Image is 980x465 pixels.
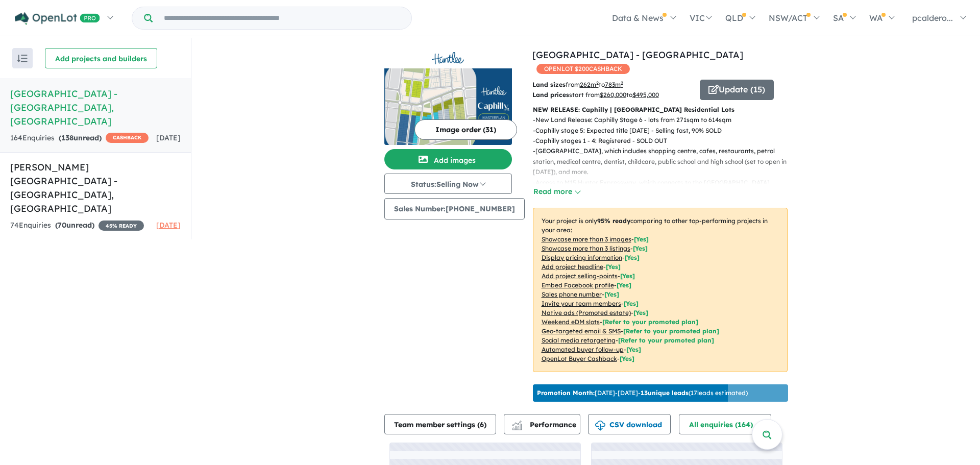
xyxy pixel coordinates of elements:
[621,80,623,86] sup: 2
[512,424,522,430] img: bar-chart.svg
[156,221,181,230] span: [DATE]
[533,146,796,177] p: - [GEOGRAPHIC_DATA], which includes shopping centre, cafes, restaurants, petrol station, medical ...
[533,126,796,136] p: - Caphilly stage 5: Expected title [DATE] - Selling fast, 90% SOLD
[59,133,102,142] strong: ( unread)
[533,105,788,115] p: NEW RELEASE: Caphilly | [GEOGRAPHIC_DATA] Residential Lots
[533,136,796,146] p: - Caphilly stages 1 - 4: Registered - SOLD OUT
[512,421,521,426] img: line-chart.svg
[620,272,635,280] span: [ Yes ]
[542,318,600,326] u: Weekend eDM slots
[532,91,569,99] b: Land prices
[542,346,624,353] u: Automated buyer follow-up
[532,80,692,90] p: from
[155,7,409,29] input: Try estate name, suburb, builder or developer
[602,318,698,326] span: [Refer to your promoted plan]
[61,133,73,142] span: 138
[533,208,788,372] p: Your project is only comparing to other top-performing projects in your area: - - - - - - - - - -...
[99,221,144,231] span: 45 % READY
[618,336,714,344] span: [Refer to your promoted plan]
[384,198,525,219] button: Sales Number:[PHONE_NUMBER]
[605,81,623,88] u: 783 m
[532,49,743,61] a: [GEOGRAPHIC_DATA] - [GEOGRAPHIC_DATA]
[513,420,576,429] span: Performance
[641,389,689,397] b: 13 unique leads
[617,281,631,289] span: [ Yes ]
[15,12,100,25] img: Openlot PRO Logo White
[10,160,181,215] h5: [PERSON_NAME][GEOGRAPHIC_DATA] - [GEOGRAPHIC_DATA] , [GEOGRAPHIC_DATA]
[542,281,614,289] u: Embed Facebook profile
[626,346,641,353] span: [Yes]
[599,81,623,88] span: to
[384,174,512,194] button: Status:Selling Now
[384,48,512,145] a: Huntlee Estate - North Rothbury LogoHuntlee Estate - North Rothbury
[633,309,648,316] span: [Yes]
[542,244,630,252] u: Showcase more than 3 listings
[623,327,719,335] span: [Refer to your promoted plan]
[537,388,748,398] p: [DATE] - [DATE] - ( 17 leads estimated)
[532,81,566,88] b: Land sizes
[700,80,774,100] button: Update (15)
[542,272,618,280] u: Add project selling-points
[633,244,648,252] span: [ Yes ]
[384,414,496,434] button: Team member settings (6)
[595,421,605,431] img: download icon
[542,235,631,243] u: Showcase more than 3 images
[58,221,66,230] span: 70
[414,119,517,140] button: Image order (31)
[600,91,626,99] u: $ 260,000
[606,263,621,271] span: [ Yes ]
[156,133,181,142] span: [DATE]
[384,149,512,169] button: Add images
[542,309,631,316] u: Native ads (Promoted estate)
[597,217,630,225] b: 95 % ready
[106,133,149,143] span: CASHBACK
[679,414,771,434] button: All enquiries (164)
[620,355,634,362] span: [Yes]
[532,90,692,100] p: start from
[634,235,649,243] span: [ Yes ]
[542,336,616,344] u: Social media retargeting
[10,87,181,128] h5: [GEOGRAPHIC_DATA] - [GEOGRAPHIC_DATA] , [GEOGRAPHIC_DATA]
[542,355,617,362] u: OpenLot Buyer Cashback
[624,300,639,307] span: [ Yes ]
[533,186,581,198] button: Read more
[45,48,157,68] button: Add projects and builders
[542,263,603,271] u: Add project headline
[480,420,484,429] span: 6
[542,290,602,298] u: Sales phone number
[542,327,621,335] u: Geo-targeted email & SMS
[625,254,640,261] span: [ Yes ]
[912,13,953,23] span: pcaldero...
[542,300,621,307] u: Invite your team members
[604,290,619,298] span: [ Yes ]
[542,254,622,261] u: Display pricing information
[533,178,796,199] p: - Access to M15 Hunter Expressway, which connects to the [GEOGRAPHIC_DATA], [GEOGRAPHIC_DATA], [G...
[504,414,580,434] button: Performance
[626,91,659,99] span: to
[10,132,149,144] div: 164 Enquir ies
[588,414,671,434] button: CSV download
[17,55,28,62] img: sort.svg
[536,64,630,74] span: OPENLOT $ 200 CASHBACK
[10,219,144,232] div: 74 Enquir ies
[537,389,595,397] b: Promotion Month:
[55,221,94,230] strong: ( unread)
[384,68,512,145] img: Huntlee Estate - North Rothbury
[580,81,599,88] u: 262 m
[596,80,599,86] sup: 2
[632,91,659,99] u: $ 495,000
[388,52,508,64] img: Huntlee Estate - North Rothbury Logo
[533,115,796,125] p: - New Land Release: Caphilly Stage 6 - lots from 271sqm to 614sqm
